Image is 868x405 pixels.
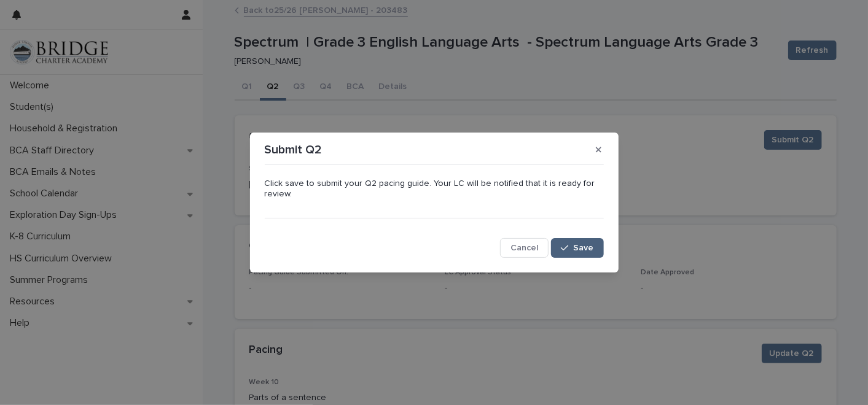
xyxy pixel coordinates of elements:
[551,238,603,258] button: Save
[265,179,604,199] p: Click save to submit your Q2 pacing guide. Your LC will be notified that it is ready for review.
[500,238,549,258] button: Cancel
[510,244,538,252] span: Cancel
[265,142,323,157] p: Submit Q2
[574,244,594,252] span: Save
